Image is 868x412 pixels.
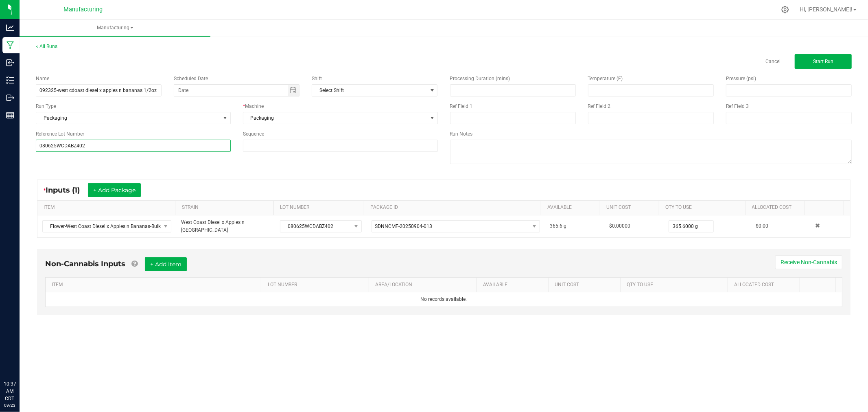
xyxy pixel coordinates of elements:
div: Manage settings [780,6,790,13]
a: Unit CostSortable [606,204,656,211]
p: 09/23 [4,402,16,408]
inline-svg: Analytics [6,24,14,32]
a: LOT NUMBERSortable [268,282,366,288]
span: Inputs (1) [46,186,88,195]
span: Manufacturing [20,24,210,31]
a: Manufacturing [20,20,210,37]
span: $0.00 [756,223,768,229]
span: Flower-West Coast Diesel x Apples n Bananas-Bulk [43,221,161,232]
span: Machine [245,103,264,109]
a: Sortable [811,204,841,211]
inline-svg: Reports [6,111,14,119]
a: Cancel [765,58,781,65]
a: AVAILABLESortable [547,204,597,211]
span: Hi, [PERSON_NAME]! [800,6,853,13]
a: AREA/LOCATIONSortable [375,282,473,288]
inline-svg: Inventory [6,76,14,84]
span: $0.00000 [609,223,630,229]
span: Packaging [36,112,220,124]
span: NO DATA FOUND [42,220,171,232]
a: Sortable [806,282,833,288]
span: Ref Field 3 [726,103,749,109]
span: Manufacturing [63,6,103,13]
span: Non-Cannabis Inputs [45,259,125,268]
a: Add Non-Cannabis items that were also consumed in the run (e.g. gloves and packaging); Also add N... [131,259,138,268]
a: Unit CostSortable [555,282,617,288]
span: Processing Duration (mins) [450,76,510,81]
span: 365.6 [550,223,562,229]
span: Sequence [243,131,264,137]
td: No records available. [46,292,842,307]
span: NO DATA FOUND [312,84,437,96]
a: PACKAGE IDSortable [370,204,538,211]
span: g [564,223,566,229]
span: Packaging [243,112,427,124]
span: Run Type [36,103,56,110]
a: STRAINSortable [182,204,271,211]
button: Receive Non-Cannabis [775,255,842,269]
span: Run Notes [450,131,473,137]
inline-svg: Inbound [6,59,14,67]
a: AVAILABLESortable [483,282,545,288]
span: Select Shift [312,85,427,96]
span: Scheduled Date [174,76,208,81]
span: Name [36,76,49,81]
span: Ref Field 2 [588,103,611,109]
span: Shift [312,76,322,81]
a: QTY TO USESortable [665,204,742,211]
a: Allocated CostSortable [735,282,797,288]
inline-svg: Manufacturing [6,41,14,49]
a: ITEMSortable [52,282,258,288]
span: Ref Field 1 [450,103,473,109]
a: QTY TO USESortable [627,282,725,288]
a: LOT NUMBERSortable [280,204,361,211]
span: 080625WCDABZ402 [280,221,351,232]
inline-svg: Outbound [6,94,14,102]
span: Temperature (F) [588,76,623,81]
span: Start Run [813,59,833,64]
span: Reference Lot Number [36,131,84,137]
span: Pressure (psi) [726,76,756,81]
a: ITEMSortable [44,204,172,211]
button: + Add Package [88,183,141,197]
a: Allocated CostSortable [752,204,801,211]
span: Toggle calendar [288,85,300,96]
p: 10:37 AM CDT [4,380,16,402]
a: < All Runs [36,44,57,49]
span: West Coast Diesel x Apples n [GEOGRAPHIC_DATA] [181,219,245,233]
span: SDNNCMF-20250904-013 [375,224,433,229]
button: + Add Item [145,257,187,271]
button: Start Run [795,54,852,69]
input: Date [174,85,287,96]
